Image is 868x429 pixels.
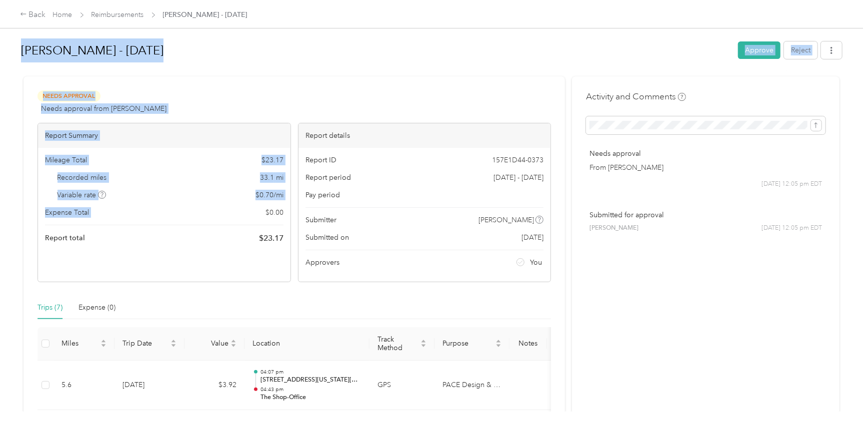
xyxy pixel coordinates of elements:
[122,339,168,348] span: Trip Date
[53,327,114,361] th: Miles
[170,343,176,349] span: caret-down
[305,257,339,268] span: Approvers
[100,338,106,344] span: caret-up
[163,9,247,20] span: [PERSON_NAME] - [DATE]
[57,172,107,183] span: Recorded miles
[521,232,543,243] span: [DATE]
[45,233,85,243] span: Report total
[259,232,283,244] span: $ 23.17
[812,373,868,429] iframe: Everlance-gr Chat Button Frame
[37,302,62,313] div: Trips (7)
[442,339,493,348] span: Purpose
[761,180,822,189] span: [DATE] 12:05 pm EDT
[784,41,817,59] button: Reject
[586,90,686,103] h4: Activity and Comments
[260,376,361,385] p: [STREET_ADDRESS][US_STATE][US_STATE]
[434,361,509,411] td: PACE Design & Construction
[230,338,236,344] span: caret-up
[377,335,418,352] span: Track Method
[589,148,822,159] p: Needs approval
[478,215,534,225] span: [PERSON_NAME]
[45,155,87,165] span: Mileage Total
[420,343,426,349] span: caret-down
[305,155,336,165] span: Report ID
[53,361,114,411] td: 5.6
[589,210,822,220] p: Submitted for approval
[530,257,542,268] span: You
[260,172,283,183] span: 33.1 mi
[305,232,349,243] span: Submitted on
[260,369,361,376] p: 04:07 pm
[230,343,236,349] span: caret-down
[184,361,244,411] td: $3.92
[369,361,434,411] td: GPS
[495,343,501,349] span: caret-down
[589,224,638,233] span: [PERSON_NAME]
[53,10,72,19] a: Home
[305,190,340,200] span: Pay period
[434,327,509,361] th: Purpose
[495,338,501,344] span: caret-up
[61,339,98,348] span: Miles
[547,327,584,361] th: Tags
[114,327,184,361] th: Trip Date
[265,207,283,218] span: $ 0.00
[260,393,361,402] p: The Shop-Office
[298,123,551,148] div: Report details
[420,338,426,344] span: caret-up
[493,172,543,183] span: [DATE] - [DATE]
[184,327,244,361] th: Value
[37,90,100,102] span: Needs Approval
[761,224,822,233] span: [DATE] 12:05 pm EDT
[45,207,89,218] span: Expense Total
[192,339,228,348] span: Value
[114,361,184,411] td: [DATE]
[78,302,115,313] div: Expense (0)
[255,190,283,200] span: $ 0.70 / mi
[100,343,106,349] span: caret-down
[369,327,434,361] th: Track Method
[738,41,780,59] button: Approve
[260,386,361,393] p: 04:43 pm
[91,10,144,19] a: Reimbursements
[244,327,369,361] th: Location
[261,155,283,165] span: $ 23.17
[38,123,290,148] div: Report Summary
[21,38,731,62] h1: Brian Calhan - 09/16/2025
[170,338,176,344] span: caret-up
[492,155,543,165] span: 157E1D44-0373
[509,327,547,361] th: Notes
[20,9,46,21] div: Back
[589,162,822,173] p: From [PERSON_NAME]
[305,172,351,183] span: Report period
[305,215,336,225] span: Submitter
[57,190,106,200] span: Variable rate
[41,103,166,114] span: Needs approval from [PERSON_NAME]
